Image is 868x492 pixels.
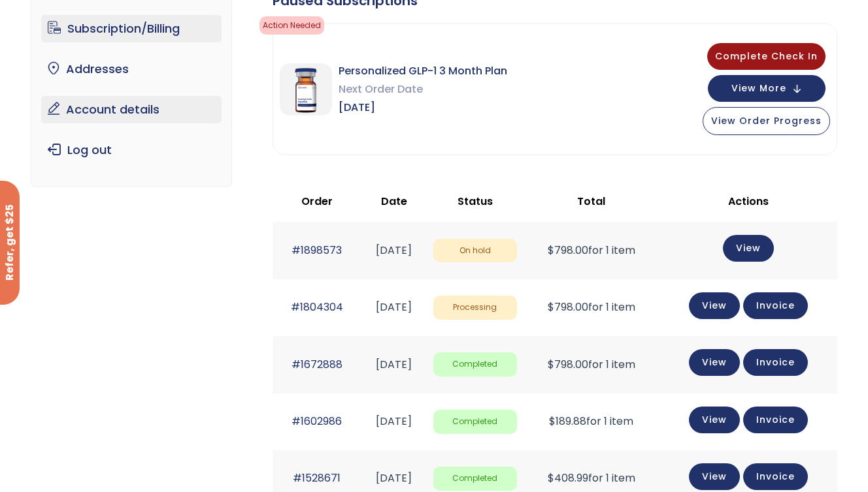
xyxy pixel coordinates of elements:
span: 189.88 [549,414,586,429]
span: Personalized GLP-1 3 Month Plan [339,62,507,80]
span: [DATE] [339,99,507,117]
span: $ [549,414,556,429]
a: View [689,349,740,376]
a: Invoice [743,407,808,433]
span: Next Order Date [339,80,507,99]
span: Action Needed [259,16,324,35]
time: [DATE] [376,300,412,315]
span: 798.00 [548,357,588,372]
a: #1898573 [292,243,342,258]
a: View [689,463,740,490]
a: View [689,292,740,319]
span: Complete Check In [715,50,818,63]
a: #1528671 [293,470,341,485]
time: [DATE] [376,243,412,258]
a: Log out [41,136,222,164]
button: View More [708,75,826,102]
time: [DATE] [376,357,412,372]
span: $ [548,300,554,315]
span: 798.00 [548,300,588,315]
time: [DATE] [376,470,412,485]
a: Account details [41,96,222,123]
time: [DATE] [376,414,412,429]
span: 798.00 [548,243,588,258]
a: Invoice [743,349,808,376]
span: On hold [433,239,516,263]
span: View More [731,84,786,93]
span: Actions [728,194,769,209]
a: View [723,235,774,262]
td: for 1 item [524,222,659,279]
a: Invoice [743,463,808,490]
a: View [689,407,740,433]
td: for 1 item [524,393,659,450]
span: Processing [433,296,516,320]
span: Completed [433,467,516,491]
span: Completed [433,352,516,377]
span: View Order Progress [711,114,822,127]
td: for 1 item [524,279,659,336]
span: $ [548,357,554,372]
span: Total [577,194,605,209]
span: $ [548,470,554,485]
span: $ [548,243,554,258]
a: #1672888 [292,357,342,372]
span: 408.99 [548,470,588,485]
a: Subscription/Billing [41,15,222,42]
button: Complete Check In [707,43,826,70]
button: View Order Progress [703,107,830,135]
a: #1602986 [292,414,342,429]
span: Completed [433,410,516,434]
span: Order [301,194,333,209]
a: Addresses [41,55,222,83]
a: #1804304 [291,300,343,315]
a: Invoice [743,292,808,319]
span: Date [381,194,407,209]
td: for 1 item [524,336,659,393]
span: Status [458,194,493,209]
